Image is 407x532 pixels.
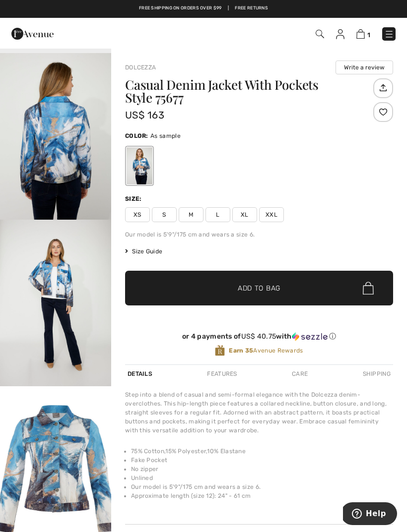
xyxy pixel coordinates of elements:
span: S [152,207,177,222]
div: Step into a blend of casual and semi-formal elegance with the Dolcezza denim-overclothes. This hi... [125,390,393,435]
span: 1 [367,31,370,39]
img: Share [375,79,391,96]
a: Free Returns [235,5,268,12]
li: Our model is 5'9"/175 cm and wears a size 6. [131,482,393,491]
div: Our model is 5'9"/175 cm and wears a size 6. [125,230,393,239]
li: Fake Pocket [131,456,393,465]
span: US$ 40.75 [241,332,276,341]
span: As sample [150,132,181,139]
div: Shipping [360,365,393,383]
div: Size: [125,194,144,203]
img: Shopping Bag [356,29,365,39]
img: Bag.svg [363,282,374,295]
span: Color: [125,132,148,139]
img: Sezzle [292,332,328,341]
span: Size Guide [125,247,162,256]
img: Avenue Rewards [215,345,225,356]
span: XL [232,207,257,222]
iframe: Opens a widget where you can find more information [343,502,397,527]
div: or 4 payments ofUS$ 40.75withSezzle Click to learn more about Sezzle [125,332,393,345]
li: 75% Cotton,15% Polyester,10% Elastane [131,447,393,456]
span: M [179,207,203,222]
div: Details [125,365,155,383]
img: Search [316,30,324,38]
a: 1ère Avenue [11,28,54,38]
img: My Info [336,29,344,39]
div: Features [204,365,239,383]
a: 1 [356,28,370,40]
h1: Casual Denim Jacket With Pockets Style 75677 [125,78,371,104]
li: No zipper [131,465,393,473]
span: XS [125,207,150,222]
span: L [205,207,230,222]
div: As sample [127,147,152,184]
button: Write a review [336,60,393,74]
div: Care [289,365,310,383]
span: Add to Bag [238,283,280,294]
li: Unlined [131,473,393,482]
li: Approximate length (size 12): 24" - 61 cm [131,491,393,500]
strong: Earn 35 [229,347,253,354]
img: Menu [384,29,394,39]
img: 1ère Avenue [11,24,54,44]
span: | [228,5,229,12]
span: US$ 163 [125,109,164,121]
a: Free shipping on orders over $99 [139,5,222,12]
a: Dolcezza [125,64,156,71]
span: Avenue Rewards [229,346,303,355]
span: XXL [259,207,284,222]
button: Add to Bag [125,271,393,305]
div: or 4 payments of with [125,332,393,341]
